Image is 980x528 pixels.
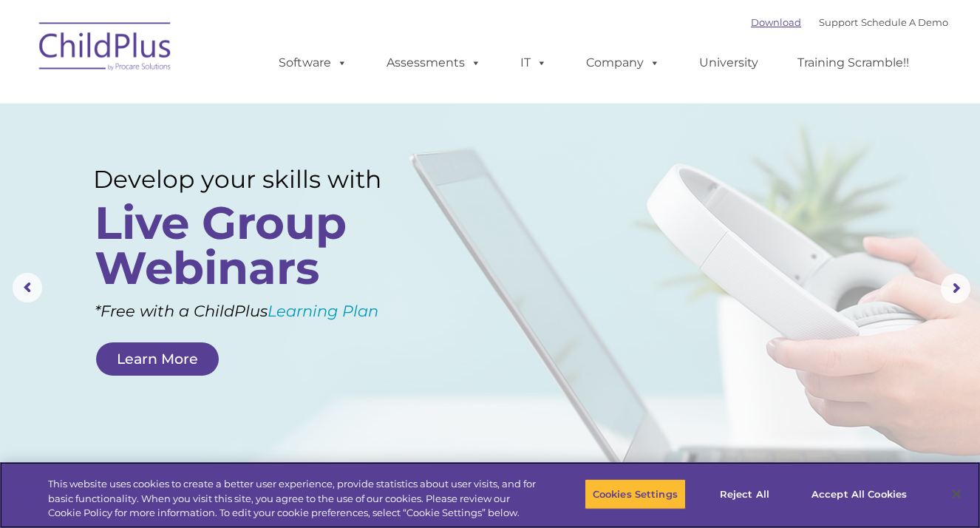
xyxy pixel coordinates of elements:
[684,48,773,78] a: University
[96,342,219,376] a: Learn More
[264,48,362,78] a: Software
[571,48,675,78] a: Company
[803,478,915,510] button: Accept All Cookies
[48,477,539,521] div: This website uses cookies to create a better user experience, provide statistics about user visit...
[783,48,924,78] a: Training Scramble!!
[940,478,973,510] button: Close
[751,16,801,28] a: Download
[585,478,686,510] button: Cookies Settings
[698,478,791,510] button: Reject All
[93,164,417,194] rs-layer: Develop your skills with
[205,98,251,109] span: Last name
[861,16,948,28] a: Schedule A Demo
[268,302,378,320] a: Learning Plan
[205,158,268,169] span: Phone number
[32,12,180,86] img: ChildPlus by Procare Solutions
[95,200,413,291] rs-layer: Live Group Webinars
[751,16,948,28] font: |
[506,48,562,78] a: IT
[372,48,496,78] a: Assessments
[95,297,440,326] rs-layer: *Free with a ChildPlus
[819,16,858,28] a: Support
